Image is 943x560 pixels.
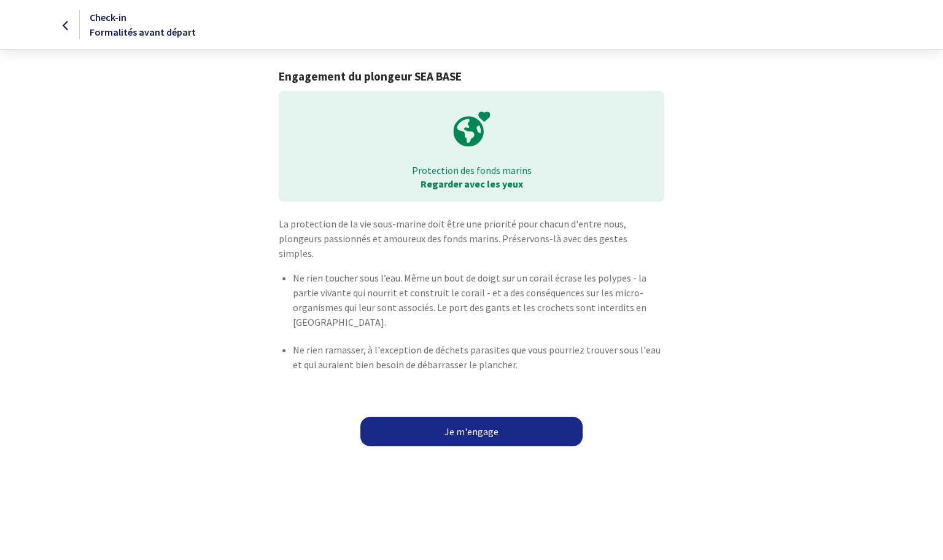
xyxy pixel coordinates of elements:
[421,178,523,190] strong: Regarder avec les yeux
[279,216,664,261] p: La protection de la vie sous-marine doit être une priorité pour chacun d'entre nous, plongeurs pa...
[293,342,664,372] p: Ne rien ramasser, à l'exception de déchets parasites que vous pourriez trouver sous l'eau et qui ...
[360,417,583,446] a: Je m'engage
[287,164,655,177] p: Protection des fonds marins
[279,69,664,84] h1: Engagement du plongeur SEA BASE
[293,270,664,329] p: Ne rien toucher sous l’eau. Même un bout de doigt sur un corail écrase les polypes - la partie vi...
[90,11,196,38] span: Check-in Formalités avant départ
